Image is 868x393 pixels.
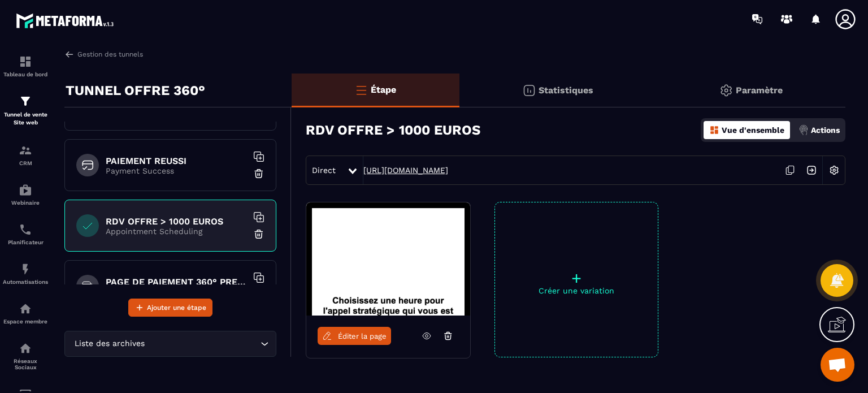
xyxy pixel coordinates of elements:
h6: PAIEMENT REUSSI [106,156,247,166]
a: automationsautomationsEspace membre [3,293,48,333]
p: TUNNEL OFFRE 360° [66,79,205,102]
img: automations [19,183,32,197]
img: automations [19,302,32,316]
p: Statistiques [539,85,593,96]
span: Liste des archives [72,338,147,350]
p: Paramètre [736,85,783,96]
p: Tableau de bord [3,71,48,77]
p: Actions [811,126,840,135]
a: [URL][DOMAIN_NAME] [363,166,448,175]
p: Espace membre [3,318,48,325]
span: Direct [312,166,336,175]
p: Tunnel de vente Site web [3,111,48,127]
a: Gestion des tunnels [64,49,143,59]
img: automations [19,262,32,276]
p: Planificateur [3,239,48,245]
p: Étape [371,84,396,95]
img: arrow [64,49,75,59]
img: stats.20deebd0.svg [522,84,536,97]
img: scheduler [19,223,32,236]
a: formationformationCRM [3,135,48,175]
h3: RDV OFFRE > 1000 EUROS [306,122,480,138]
img: formation [19,55,32,68]
p: Appointment Scheduling [106,227,247,236]
p: Réseaux Sociaux [3,358,48,370]
div: Search for option [64,331,276,357]
div: Ouvrir le chat [821,348,854,382]
span: Éditer la page [338,332,387,340]
img: formation [19,94,32,108]
p: Créer une variation [495,286,658,295]
p: Automatisations [3,279,48,285]
img: arrow-next.bcc2205e.svg [801,159,822,181]
img: social-network [19,342,32,355]
img: bars-o.4a397970.svg [354,83,368,97]
img: trash [253,168,264,179]
a: formationformationTunnel de vente Site web [3,86,48,135]
p: CRM [3,160,48,166]
h6: RDV OFFRE > 1000 EUROS [106,216,247,227]
a: schedulerschedulerPlanificateur [3,214,48,254]
p: Vue d'ensemble [722,126,784,135]
p: Webinaire [3,200,48,206]
img: setting-gr.5f69749f.svg [719,84,733,97]
img: trash [253,228,264,240]
img: formation [19,144,32,157]
h6: PAGE DE PAIEMENT 360° PREMIUM [106,277,247,287]
a: social-networksocial-networkRéseaux Sociaux [3,333,48,379]
span: Ajouter une étape [147,302,206,313]
img: actions.d6e523a2.png [798,125,809,135]
a: formationformationTableau de bord [3,46,48,86]
a: Éditer la page [318,327,391,345]
input: Search for option [147,338,258,350]
button: Ajouter une étape [128,299,212,317]
img: setting-w.858f3a88.svg [823,159,845,181]
img: dashboard-orange.40269519.svg [709,125,719,135]
a: automationsautomationsAutomatisations [3,254,48,293]
p: + [495,270,658,286]
img: image [306,202,470,316]
img: logo [16,10,118,31]
p: Payment Success [106,166,247,175]
a: automationsautomationsWebinaire [3,175,48,214]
